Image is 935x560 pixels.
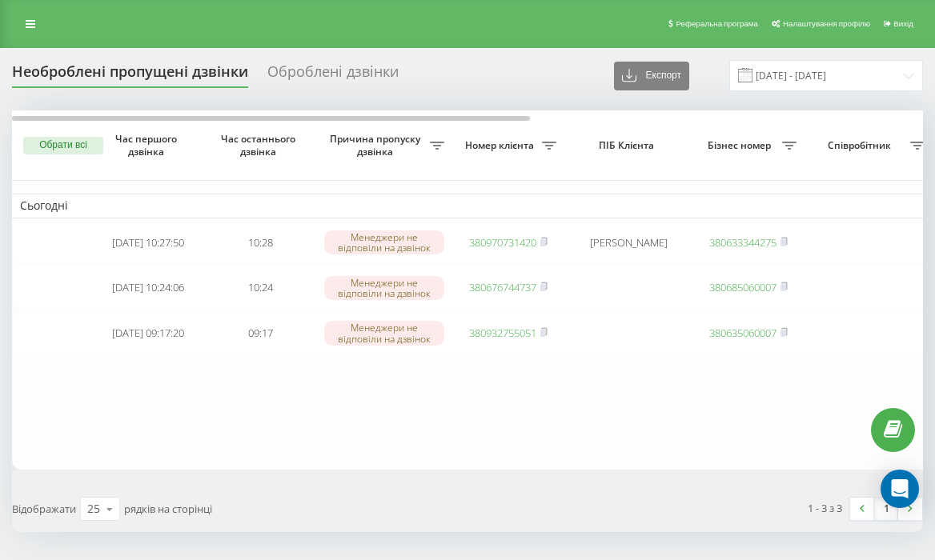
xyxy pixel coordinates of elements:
div: Менеджери не відповіли на дзвінок [324,230,444,254]
span: Співробітник [813,139,910,152]
a: 1 [874,498,898,520]
td: [DATE] 09:17:20 [92,312,204,354]
span: Реферальна програма [676,19,758,28]
a: 380676744737 [469,280,536,294]
button: Обрати всі [23,137,103,154]
span: Час останнього дзвінка [217,133,303,158]
div: 25 [87,501,100,517]
td: 09:17 [204,312,316,354]
span: Причина пропуску дзвінка [324,133,430,158]
a: 380970731420 [469,235,536,250]
a: 380633344275 [709,235,776,250]
div: Оброблені дзвінки [267,63,399,88]
div: Менеджери не відповіли на дзвінок [324,321,444,345]
span: Час першого дзвінка [105,133,191,158]
a: 380635060007 [709,326,776,340]
td: [DATE] 10:24:06 [92,266,204,309]
button: Експорт [614,62,689,90]
span: Вихід [893,19,913,28]
td: 10:28 [204,222,316,264]
div: 1 - 3 з 3 [808,500,842,516]
td: [DATE] 10:27:50 [92,222,204,264]
span: Бізнес номер [700,139,782,152]
div: Необроблені пропущені дзвінки [12,63,248,88]
span: Відображати [12,502,76,516]
span: рядків на сторінці [124,502,212,516]
div: Open Intercom Messenger [881,470,919,508]
a: 380685060007 [709,280,776,294]
td: 10:24 [204,266,316,309]
span: Номер клієнта [460,139,542,152]
span: ПІБ Клієнта [578,139,679,152]
span: Налаштування профілю [783,19,870,28]
a: 380932755051 [469,326,536,340]
div: Менеджери не відповіли на дзвінок [324,276,444,300]
td: [PERSON_NAME] [564,222,692,264]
